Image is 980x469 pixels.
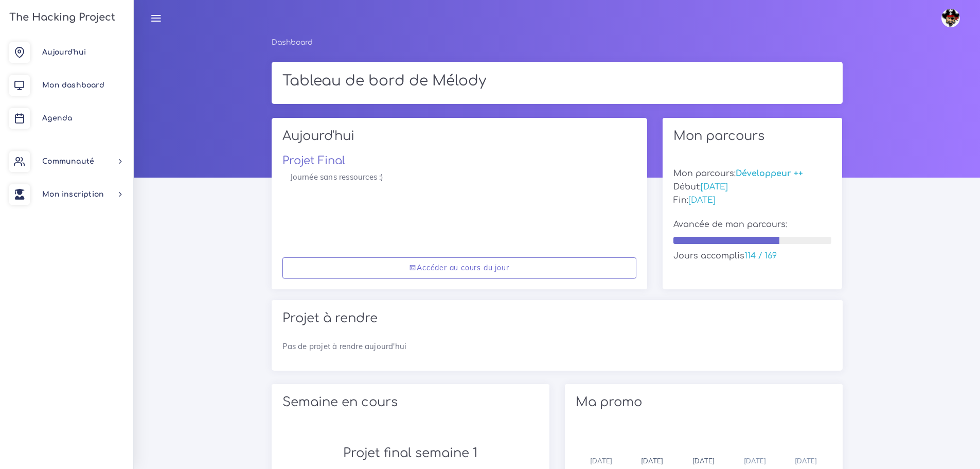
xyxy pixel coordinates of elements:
[744,251,777,260] span: 114 / 169
[42,158,94,165] span: Communauté
[272,39,313,46] a: Dashboard
[688,196,716,205] span: [DATE]
[42,48,86,56] span: Aujourd'hui
[795,457,817,465] span: [DATE]
[42,190,104,198] span: Mon inscription
[673,220,832,230] h5: Avancée de mon parcours:
[282,257,636,279] a: Accéder au cours du jour
[6,12,115,23] h3: The Hacking Project
[282,154,345,167] a: Projet Final
[701,182,728,192] span: [DATE]
[282,446,539,461] h2: Projet final semaine 1
[692,457,715,465] span: [DATE]
[941,9,960,27] img: avatar
[282,311,832,326] h2: Projet à rendre
[282,129,636,151] h2: Aujourd'hui
[290,171,629,183] p: Journée sans ressources :)
[673,129,832,144] h2: Mon parcours
[673,196,832,205] h5: Fin:
[673,182,832,192] h5: Début:
[576,395,832,410] h2: Ma promo
[282,340,832,353] p: Pas de projet à rendre aujourd'hui
[744,457,766,465] span: [DATE]
[673,251,832,261] h5: Jours accomplis
[42,81,104,89] span: Mon dashboard
[736,169,803,178] span: Développeur ++
[641,457,663,465] span: [DATE]
[590,457,612,465] span: [DATE]
[42,114,72,122] span: Agenda
[282,73,832,90] h1: Tableau de bord de Mélody
[282,395,539,410] h2: Semaine en cours
[673,169,832,179] h5: Mon parcours:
